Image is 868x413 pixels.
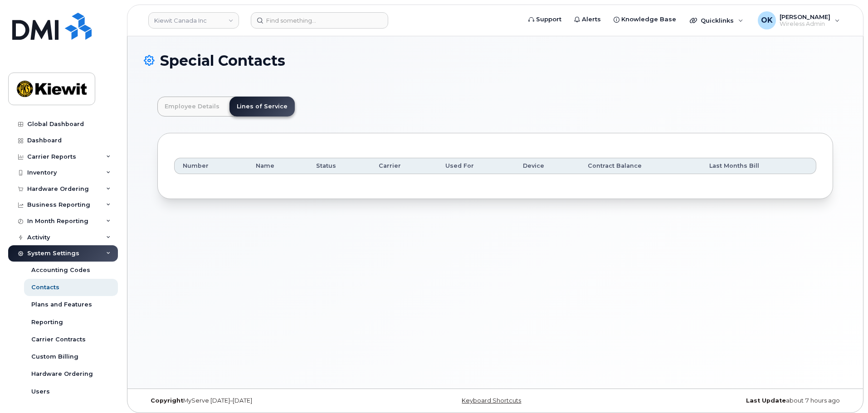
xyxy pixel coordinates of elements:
[515,158,580,174] th: Device
[157,97,227,117] a: Employee Details
[580,158,701,174] th: Contract Balance
[462,397,521,404] a: Keyboard Shortcuts
[229,97,295,117] a: Lines of Service
[144,53,847,68] h1: Special Contacts
[151,397,183,404] strong: Copyright
[174,158,248,174] th: Number
[144,397,378,404] div: MyServe [DATE]–[DATE]
[701,158,816,174] th: Last Months Bill
[308,158,371,174] th: Status
[746,397,786,404] strong: Last Update
[371,158,437,174] th: Carrier
[829,374,861,406] iframe: Messenger Launcher
[437,158,515,174] th: Used For
[248,158,308,174] th: Name
[612,397,847,404] div: about 7 hours ago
